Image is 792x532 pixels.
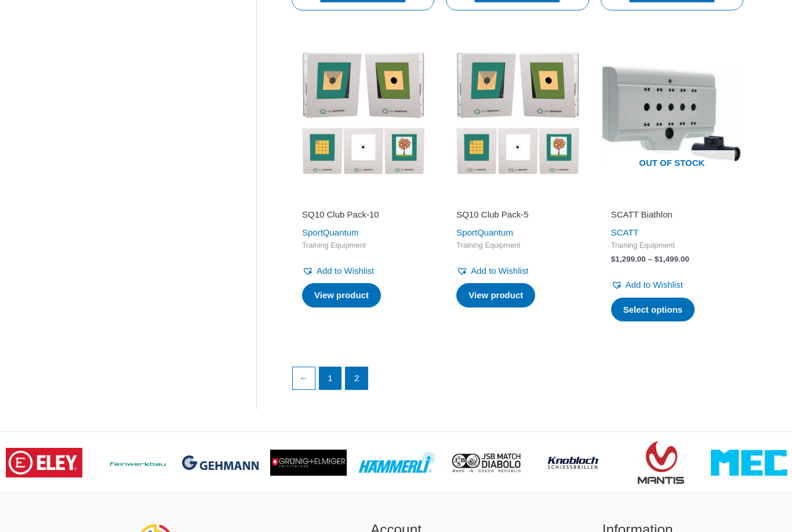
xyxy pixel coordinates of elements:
span: – [648,255,653,264]
iframe: Customer reviews powered by Trustpilot [611,193,733,207]
a: SQ10 Club Pack-10 [302,209,424,225]
bdi: 1,499.00 [655,255,689,264]
a: Read more about “SQ10 Club Pack-5” [456,284,535,308]
span: Training Equipment [302,241,424,251]
a: Read more about “SQ10 Club Pack-10” [302,284,381,308]
a: ← [293,368,315,390]
span: Page 2 [346,368,368,390]
a: Add to Wishlist [456,263,528,280]
a: Out of stock [601,44,743,186]
iframe: Customer reviews powered by Trustpilot [456,193,578,207]
h2: SCATT Biathlon [611,209,733,221]
span: $ [611,255,616,264]
span: Training Equipment [456,241,578,251]
a: Select options for “SCATT Biathlon” [611,298,695,323]
a: SportQuantum [302,228,359,238]
a: SQ10 Club Pack-5 [456,209,578,225]
bdi: 1,299.00 [611,255,646,264]
h2: SQ10 Club Pack-10 [302,209,424,221]
span: $ [655,255,659,264]
span: Add to Wishlist [317,266,374,276]
a: SportQuantum [456,228,513,238]
a: SCATT Biathlon [611,209,733,225]
img: brand logo [6,448,82,478]
span: Out of stock [609,151,735,178]
iframe: Customer reviews powered by Trustpilot [302,193,424,207]
a: SCATT [611,228,639,238]
a: Add to Wishlist [302,263,374,280]
h2: SQ10 Club Pack-5 [456,209,578,221]
nav: Product Pagination [292,367,743,396]
img: SQ10 Club Pack [446,44,588,186]
span: Training Equipment [611,241,733,251]
span: Add to Wishlist [626,280,683,290]
span: Add to Wishlist [471,266,528,276]
a: Add to Wishlist [611,277,683,294]
a: Page 1 [319,368,341,390]
img: SQ10 Club Pack [292,44,434,186]
img: SCATT Biathlon [601,44,743,186]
